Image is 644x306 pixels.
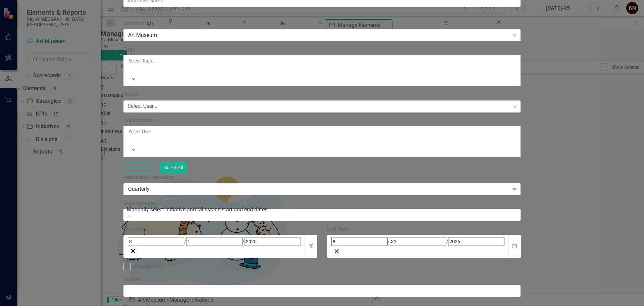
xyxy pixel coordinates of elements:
div: Select User... [128,128,516,135]
div: End Date [327,225,521,233]
div: Completed [135,263,161,271]
div: Manually select Initiative and Milestone start and end dates [127,206,522,214]
span: / [388,239,390,244]
label: Owner [123,91,521,99]
span: / [243,239,245,244]
div: Start Date [123,225,317,233]
label: Budget [123,276,521,283]
button: Select All [160,162,187,174]
div: This field is required [123,7,521,15]
div: Art Museum [128,32,509,39]
span: / [184,239,186,244]
button: Select None [123,162,157,174]
label: Dependencies [123,200,521,207]
div: Select Tags... [128,57,516,64]
div: Select User... [127,102,157,110]
label: Scorecard [123,20,521,28]
label: Tags [123,46,521,53]
span: / [446,239,448,244]
div: Quarterly [128,185,509,193]
label: Reporting Frequency [123,174,521,181]
label: Collaborators [123,117,521,125]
